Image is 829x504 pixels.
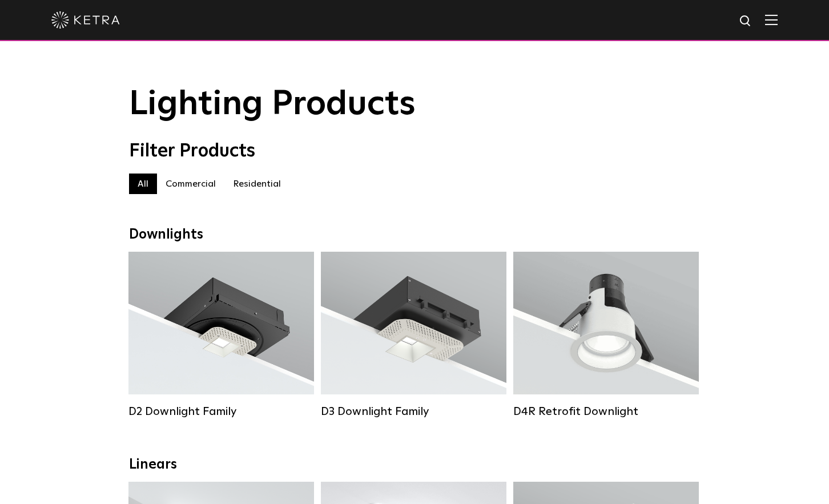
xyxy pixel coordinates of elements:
[157,174,224,194] label: Commercial
[765,14,778,25] img: Hamburger%20Nav.svg
[128,252,314,418] a: D2 Downlight Family Lumen Output:1200Colors:White / Black / Gloss Black / Silver / Bronze / Silve...
[513,252,699,418] a: D4R Retrofit Downlight Lumen Output:800Colors:White / BlackBeam Angles:15° / 25° / 40° / 60°Watta...
[129,140,700,162] div: Filter Products
[321,252,506,418] a: D3 Downlight Family Lumen Output:700 / 900 / 1100Colors:White / Black / Silver / Bronze / Paintab...
[321,405,506,418] div: D3 Downlight Family
[129,457,700,473] div: Linears
[129,227,700,243] div: Downlights
[739,14,753,29] img: search icon
[513,405,699,418] div: D4R Retrofit Downlight
[224,174,289,194] label: Residential
[128,405,314,418] div: D2 Downlight Family
[129,87,416,122] span: Lighting Products
[51,11,120,29] img: ketra-logo-2019-white
[129,174,157,194] label: All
